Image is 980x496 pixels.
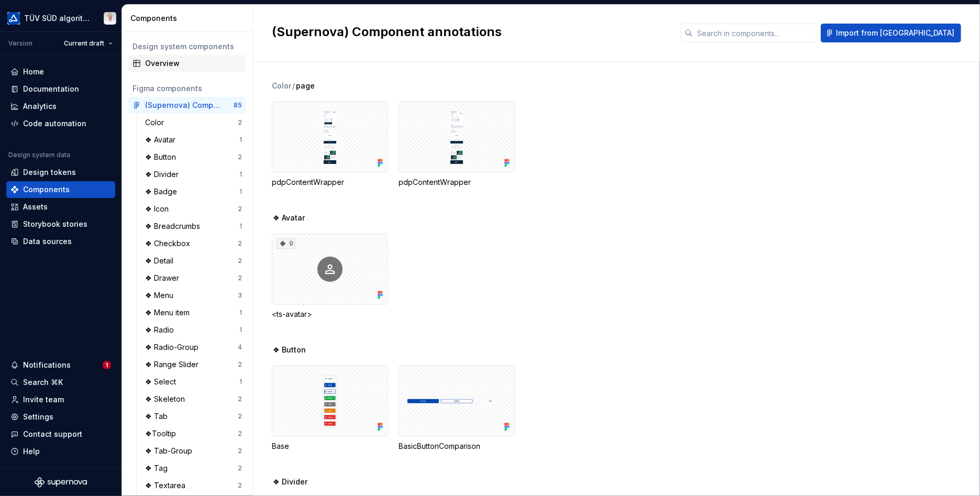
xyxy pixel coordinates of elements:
[23,377,63,388] div: Search ⌘K
[141,356,246,373] a: ❖ Range Slider2
[693,24,817,42] input: Search in components...
[239,378,242,386] div: 1
[23,360,71,370] div: Notifications
[239,170,242,179] div: 1
[238,118,242,127] div: 2
[145,290,178,301] div: ❖ Menu
[296,81,315,91] span: page
[145,411,172,422] div: ❖ Tab
[238,274,242,282] div: 2
[145,238,194,249] div: ❖ Checkbox
[145,325,178,335] div: ❖ Radio
[399,102,515,188] div: pdpContentWrapper
[23,219,87,229] div: Storybook stories
[836,28,954,38] span: Import from [GEOGRAPHIC_DATA]
[145,186,181,197] div: ❖ Badge
[23,429,82,439] div: Contact support
[103,361,111,369] span: 1
[238,429,242,438] div: 2
[6,63,115,80] a: Home
[6,181,115,198] a: Components
[141,391,246,407] a: ❖ Skeleton2
[23,412,53,422] div: Settings
[272,309,388,319] div: <ts-avatar>
[399,177,515,188] div: pdpContentWrapper
[145,169,183,180] div: ❖ Divider
[238,291,242,300] div: 3
[145,359,203,370] div: ❖ Range Slider
[238,239,242,248] div: 2
[239,308,242,317] div: 1
[23,394,64,405] div: Invite team
[8,39,32,48] div: Version
[238,205,242,213] div: 2
[141,373,246,390] a: ❖ Select1
[141,287,246,304] a: ❖ Menu3
[141,304,246,321] a: ❖ Menu item1
[35,477,87,488] svg: Supernova Logo
[234,101,242,109] div: 85
[141,131,246,148] a: ❖ Avatar1
[238,257,242,265] div: 2
[145,307,194,318] div: ❖ Menu item
[145,100,223,111] div: (Supernova) Component annotations
[24,13,91,24] div: TÜV SÜD algorithm
[238,412,242,421] div: 2
[6,391,115,408] a: Invite team
[23,101,57,112] div: Analytics
[141,443,246,459] a: ❖ Tab-Group2
[272,102,388,188] div: pdpContentWrapper
[399,441,515,451] div: BasicButtonComparison
[6,81,115,97] a: Documentation
[141,339,246,356] a: ❖ Radio-Group4
[273,477,307,487] span: ❖ Divider
[145,204,173,214] div: ❖ Icon
[7,12,20,25] img: b580ff83-5aa9-44e3-bf1e-f2d94e587a2d.png
[23,167,76,178] div: Design tokens
[238,360,242,369] div: 2
[130,13,248,24] div: Components
[239,222,242,230] div: 1
[2,7,119,29] button: TÜV SÜD algorithmMarco Schäfer
[8,151,70,159] div: Design system data
[272,24,668,40] h2: (Supernova) Component annotations
[272,234,388,319] div: 9<ts-avatar>
[6,357,115,373] button: Notifications1
[104,12,116,25] img: Marco Schäfer
[141,252,246,269] a: ❖ Detail2
[272,441,388,451] div: Base
[23,202,48,212] div: Assets
[145,152,180,162] div: ❖ Button
[238,447,242,455] div: 2
[23,236,72,247] div: Data sources
[239,326,242,334] div: 1
[238,481,242,490] div: 2
[238,395,242,403] div: 2
[141,270,246,286] a: ❖ Drawer2
[133,83,242,94] div: Figma components
[238,464,242,472] div: 2
[6,199,115,215] a: Assets
[6,216,115,233] a: Storybook stories
[141,460,246,477] a: ❖ Tag2
[272,366,388,451] div: Base
[145,446,196,456] div: ❖ Tab-Group
[6,233,115,250] a: Data sources
[133,41,242,52] div: Design system components
[145,394,189,404] div: ❖ Skeleton
[145,256,178,266] div: ❖ Detail
[141,166,246,183] a: ❖ Divider1
[6,374,115,391] button: Search ⌘K
[145,135,180,145] div: ❖ Avatar
[292,81,295,91] span: /
[6,115,115,132] a: Code automation
[239,188,242,196] div: 1
[273,213,305,223] span: ❖ Avatar
[821,24,961,42] button: Import from [GEOGRAPHIC_DATA]
[64,39,104,48] span: Current draft
[277,238,295,249] div: 9
[6,409,115,425] a: Settings
[6,164,115,181] a: Design tokens
[141,114,246,131] a: Color2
